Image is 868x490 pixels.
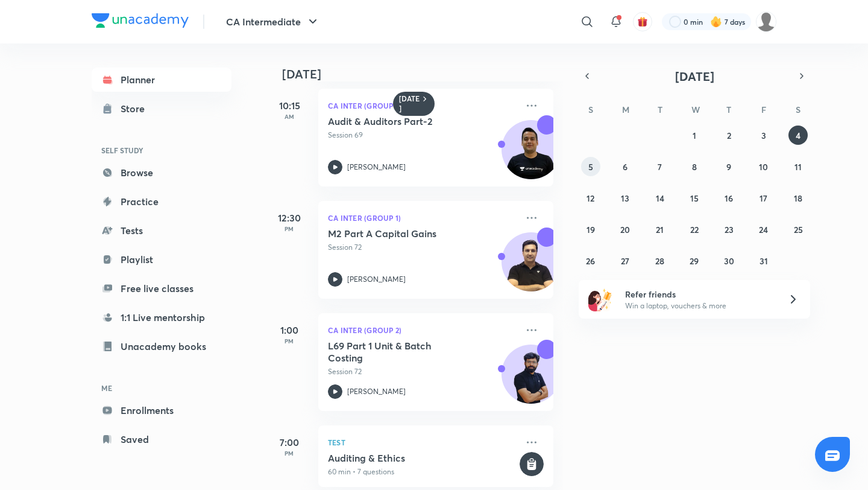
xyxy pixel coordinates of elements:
[615,220,635,239] button: October 20, 2025
[502,239,560,297] img: Avatar
[615,188,635,208] button: October 13, 2025
[656,224,664,235] abbr: October 21, 2025
[502,127,560,185] img: Avatar
[692,161,697,173] abbr: October 8, 2025
[685,188,704,208] button: October 15, 2025
[92,334,231,358] a: Unacademy books
[623,161,627,173] abbr: October 6, 2025
[620,224,630,235] abbr: October 20, 2025
[328,227,478,240] h5: M2 Part A Capital Gains
[92,140,231,161] h6: SELF STUDY
[658,161,662,173] abbr: October 7, 2025
[690,255,699,267] abbr: October 29, 2025
[328,98,517,113] p: CA Inter (Group 1)
[650,220,670,239] button: October 21, 2025
[265,113,313,120] p: AM
[219,10,327,34] button: CA Intermediate
[92,68,231,92] a: Planner
[655,255,664,267] abbr: October 28, 2025
[719,220,738,239] button: October 23, 2025
[794,192,802,204] abbr: October 18, 2025
[92,427,231,451] a: Saved
[754,220,773,239] button: October 24, 2025
[719,251,738,270] button: October 30, 2025
[502,351,560,409] img: Avatar
[581,220,600,239] button: October 19, 2025
[328,340,478,364] h5: L69 Part 1 Unit & Batch Costing
[121,101,152,116] div: Store
[756,11,776,32] img: Jyoti
[265,435,313,450] h5: 7:00
[92,276,231,301] a: Free live classes
[588,161,593,173] abbr: October 5, 2025
[615,251,635,270] button: October 27, 2025
[788,220,808,239] button: October 25, 2025
[92,305,231,329] a: 1:1 Live mentorship
[685,126,704,145] button: October 1, 2025
[726,161,731,173] abbr: October 9, 2025
[794,224,803,235] abbr: October 25, 2025
[788,126,808,145] button: October 4, 2025
[719,126,738,145] button: October 2, 2025
[637,16,648,27] img: avatar
[725,224,734,235] abbr: October 23, 2025
[328,323,517,337] p: CA Inter (Group 2)
[328,435,517,450] p: Test
[788,188,808,208] button: October 18, 2025
[759,224,768,235] abbr: October 24, 2025
[725,192,733,204] abbr: October 16, 2025
[92,13,189,28] img: Company Logo
[726,104,731,115] abbr: Thursday
[685,251,704,270] button: October 29, 2025
[759,161,768,173] abbr: October 10, 2025
[265,211,313,225] h5: 12:30
[265,337,313,345] p: PM
[587,224,595,235] abbr: October 19, 2025
[761,104,766,115] abbr: Friday
[724,255,734,267] abbr: October 30, 2025
[581,188,600,208] button: October 12, 2025
[347,162,406,173] p: [PERSON_NAME]
[399,94,420,113] h6: [DATE]
[622,104,629,115] abbr: Monday
[328,452,517,464] h5: Auditing & Ethics
[727,130,731,141] abbr: October 2, 2025
[759,255,768,267] abbr: October 31, 2025
[581,251,600,270] button: October 26, 2025
[625,288,773,301] h6: Refer friends
[92,97,231,121] a: Store
[796,104,800,115] abbr: Saturday
[796,130,800,141] abbr: October 4, 2025
[754,126,773,145] button: October 3, 2025
[719,188,738,208] button: October 16, 2025
[710,16,722,28] img: streak
[265,98,313,113] h5: 10:15
[328,366,517,377] p: Session 72
[92,189,231,214] a: Practice
[581,157,600,176] button: October 5, 2025
[656,192,664,204] abbr: October 14, 2025
[328,130,517,141] p: Session 69
[633,12,652,31] button: avatar
[588,104,593,115] abbr: Sunday
[265,323,313,337] h5: 1:00
[675,68,714,84] span: [DATE]
[328,466,517,477] p: 60 min • 7 questions
[615,157,635,176] button: October 6, 2025
[621,192,629,204] abbr: October 13, 2025
[754,188,773,208] button: October 17, 2025
[328,211,517,225] p: CA Inter (Group 1)
[92,161,231,185] a: Browse
[625,301,773,311] p: Win a laptop, vouchers & more
[596,68,793,84] button: [DATE]
[693,130,696,141] abbr: October 1, 2025
[719,157,738,176] button: October 9, 2025
[265,450,313,457] p: PM
[754,251,773,270] button: October 31, 2025
[761,130,766,141] abbr: October 3, 2025
[691,104,700,115] abbr: Wednesday
[788,157,808,176] button: October 11, 2025
[265,225,313,232] p: PM
[328,115,478,127] h5: Audit & Auditors Part-2
[658,104,662,115] abbr: Tuesday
